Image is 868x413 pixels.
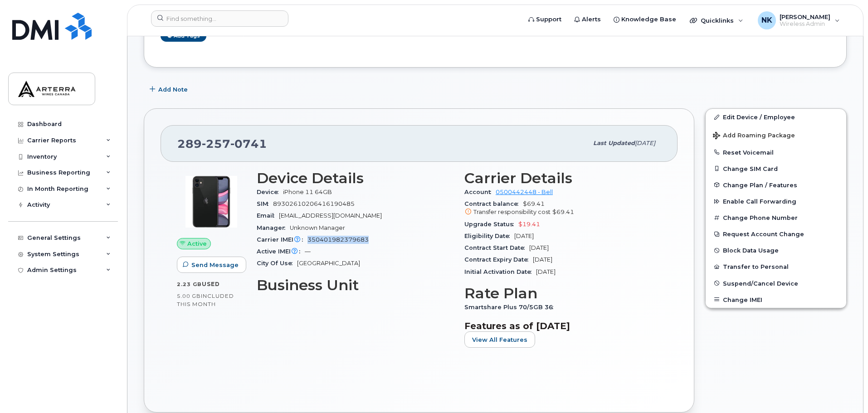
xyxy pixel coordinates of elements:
span: [GEOGRAPHIC_DATA] [297,260,360,267]
span: Contract Expiry Date [464,256,533,263]
span: $69.41 [464,200,661,217]
div: Quicklinks [683,11,750,29]
span: Eligibility Date [464,233,514,239]
span: [DATE] [514,233,534,239]
button: Block Data Usage [706,242,846,258]
button: Send Message [177,257,246,273]
span: Support [536,15,561,24]
button: Transfer to Personal [706,258,846,275]
h3: Features as of [DATE] [464,321,661,331]
span: [DATE] [536,268,556,275]
span: Add Roaming Package [713,132,795,141]
span: Account [464,189,496,195]
h3: Carrier Details [464,170,661,186]
h3: Device Details [257,170,454,186]
span: View All Features [472,335,527,344]
span: Send Message [191,261,239,269]
span: Upgrade Status [464,221,518,228]
span: Device [257,189,283,195]
span: Quicklinks [701,17,734,24]
span: $19.41 [518,221,540,228]
h3: Rate Plan [464,285,661,301]
span: Email [257,212,279,219]
span: 257 [202,137,230,151]
button: Add Roaming Package [706,126,846,144]
button: View All Features [464,331,535,348]
div: Neil Kirk [751,11,846,29]
button: Request Account Change [706,226,846,242]
a: Support [522,10,568,29]
span: used [202,281,220,287]
span: Active [187,239,207,248]
span: 2.23 GB [177,281,202,287]
span: Knowledge Base [621,15,676,24]
span: 89302610206416190485 [273,200,355,207]
span: Wireless Admin [780,20,830,28]
span: included this month [177,292,234,307]
span: $69.41 [552,209,574,215]
span: [PERSON_NAME] [780,13,830,20]
h3: Business Unit [257,277,454,293]
span: Unknown Manager [290,224,345,231]
span: [DATE] [635,140,655,146]
button: Enable Call Forwarding [706,193,846,209]
span: Change Plan / Features [723,181,797,188]
span: SIM [257,200,273,207]
span: City Of Use [257,260,297,267]
span: Enable Call Forwarding [723,198,796,205]
button: Change SIM Card [706,160,846,177]
span: Initial Activation Date [464,268,536,275]
span: 350401982379683 [307,236,369,243]
span: [EMAIL_ADDRESS][DOMAIN_NAME] [279,212,382,219]
a: 0500442448 - Bell [496,189,553,195]
button: Reset Voicemail [706,144,846,160]
span: Carrier IMEI [257,236,307,243]
span: NK [761,15,772,26]
input: Find something... [151,10,288,27]
button: Change Phone Number [706,209,846,226]
button: Change Plan / Features [706,177,846,193]
button: Change IMEI [706,292,846,308]
span: [DATE] [529,244,549,251]
span: iPhone 11 64GB [283,189,332,195]
button: Suspend/Cancel Device [706,275,846,292]
span: Contract Start Date [464,244,529,251]
span: — [305,248,311,255]
span: Contract balance [464,200,523,207]
a: Knowledge Base [607,10,683,29]
span: Suspend/Cancel Device [723,280,798,287]
span: Alerts [582,15,601,24]
span: 0741 [230,137,267,151]
span: Transfer responsibility cost [473,209,551,215]
span: Add Note [158,85,188,94]
button: Add Note [144,81,195,97]
img: iPhone_11.jpg [184,175,239,229]
span: 289 [177,137,267,151]
span: Last updated [593,140,635,146]
span: 5.00 GB [177,293,201,299]
span: Active IMEI [257,248,305,255]
span: Smartshare Plus 70/5GB 36 [464,304,558,311]
span: [DATE] [533,256,552,263]
a: Alerts [568,10,607,29]
a: Edit Device / Employee [706,109,846,125]
span: Manager [257,224,290,231]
